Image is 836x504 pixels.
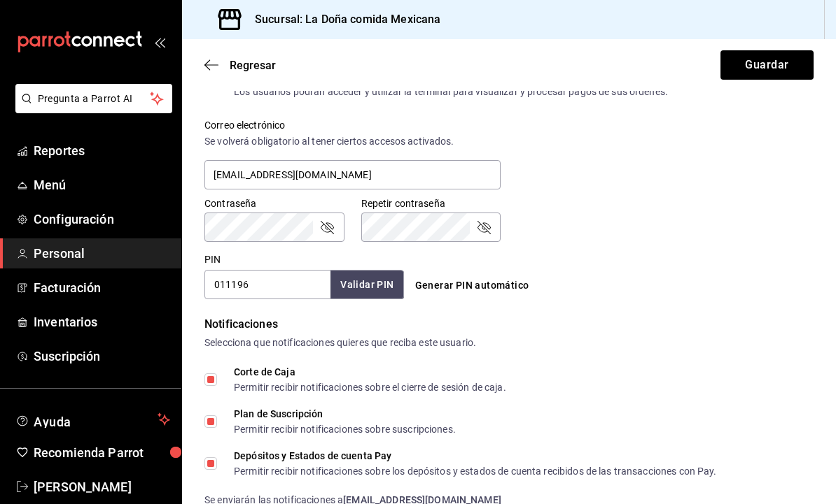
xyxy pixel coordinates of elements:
label: Repetir contraseña [361,199,501,208]
span: Ayuda [34,411,152,428]
span: Configuración [34,210,170,229]
span: Facturación [34,278,170,297]
button: Regresar [204,59,276,72]
label: Correo electrónico [204,120,501,130]
span: Menú [34,175,170,194]
div: Notificaciones [204,316,814,333]
span: Personal [34,244,170,263]
label: PIN [204,254,221,264]
div: Selecciona que notificaciones quieres que reciba este usuario. [204,336,814,350]
span: Reportes [34,141,170,160]
span: Inventarios [34,312,170,331]
div: Plan de Suscripción [234,409,456,419]
div: Permitir recibir notificaciones sobre los depósitos y estados de cuenta recibidos de las transacc... [234,466,717,476]
button: Generar PIN automático [410,273,535,298]
div: Permitir recibir notificaciones sobre el cierre de sesión de caja. [234,382,506,392]
span: Regresar [230,59,276,72]
button: open_drawer_menu [154,36,165,48]
button: Guardar [720,50,814,80]
label: Contraseña [204,199,344,208]
div: Se volverá obligatorio al tener ciertos accesos activados. [204,134,501,149]
button: Pregunta a Parrot AI [15,84,172,113]
span: Suscripción [34,347,170,366]
h3: Sucursal: La Doña comida Mexicana [244,11,440,28]
button: passwordField [319,219,335,236]
span: [PERSON_NAME] [34,477,170,496]
button: passwordField [475,219,492,236]
input: 3 a 6 dígitos [204,270,330,299]
span: Pregunta a Parrot AI [38,92,151,106]
a: Pregunta a Parrot AI [10,101,172,116]
span: Recomienda Parrot [34,443,170,462]
div: Permitir recibir notificaciones sobre suscripciones. [234,424,456,434]
div: Depósitos y Estados de cuenta Pay [234,451,717,461]
div: Corte de Caja [234,367,506,377]
button: Validar PIN [330,271,403,299]
div: Los usuarios podrán acceder y utilizar la terminal para visualizar y procesar pagos de sus órdenes. [234,87,668,96]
